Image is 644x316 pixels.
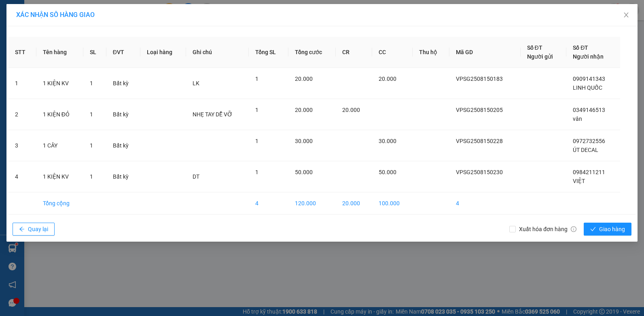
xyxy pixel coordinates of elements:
[8,130,36,161] td: 3
[255,107,258,113] span: 1
[106,161,140,192] td: Bất kỳ
[13,223,55,236] button: arrow-leftQuay lại
[249,37,288,68] th: Tổng SL
[573,107,605,113] span: 0349146513
[379,169,396,175] span: 50.000
[255,76,258,82] span: 1
[36,68,83,99] td: 1 KIỆN KV
[295,107,313,113] span: 20.000
[295,76,313,82] span: 20.000
[527,44,542,51] span: Số ĐT
[584,223,631,236] button: checkGiao hàng
[573,169,605,175] span: 0984211211
[372,192,413,215] td: 100.000
[372,37,413,68] th: CC
[573,84,602,91] span: LINH QUỐC
[90,173,93,180] span: 1
[255,138,258,144] span: 1
[19,226,25,233] span: arrow-left
[106,68,140,99] td: Bất kỳ
[8,37,36,68] th: STT
[8,99,36,130] td: 2
[8,68,36,99] td: 1
[90,111,93,118] span: 1
[573,178,585,184] span: VIỆT
[379,76,396,82] span: 20.000
[379,138,396,144] span: 30.000
[36,130,83,161] td: 1 CÂY
[288,37,336,68] th: Tổng cước
[456,169,503,175] span: VPSG2508150230
[516,225,580,234] span: Xuất hóa đơn hàng
[16,11,95,19] span: XÁC NHẬN SỐ HÀNG GIAO
[336,192,372,215] td: 20.000
[288,192,336,215] td: 120.000
[249,192,288,215] td: 4
[255,169,258,175] span: 1
[456,138,503,144] span: VPSG2508150228
[28,225,48,234] span: Quay lại
[573,44,588,51] span: Số ĐT
[573,76,605,82] span: 0909141343
[83,37,106,68] th: SL
[336,37,372,68] th: CR
[590,226,596,233] span: check
[413,37,449,68] th: Thu hộ
[527,53,553,60] span: Người gửi
[623,12,629,18] span: close
[186,37,249,68] th: Ghi chú
[615,4,638,27] button: Close
[193,80,199,86] span: LK
[36,99,83,130] td: 1 KIỆN ĐỎ
[36,161,83,192] td: 1 KIỆN KV
[573,138,605,144] span: 0972732556
[456,76,503,82] span: VPSG2508150183
[90,80,93,86] span: 1
[8,161,36,192] td: 4
[295,138,313,144] span: 30.000
[599,225,625,234] span: Giao hàng
[36,192,83,215] td: Tổng cộng
[342,107,360,113] span: 20.000
[456,107,503,113] span: VPSG2508150205
[573,147,598,153] span: ÚT DECAL
[449,192,520,215] td: 4
[193,111,233,118] span: NHẸ TAY DỄ VỠ
[90,142,93,149] span: 1
[573,53,604,60] span: Người nhận
[106,99,140,130] td: Bất kỳ
[106,130,140,161] td: Bất kỳ
[295,169,313,175] span: 50.000
[106,37,140,68] th: ĐVT
[140,37,186,68] th: Loại hàng
[36,37,83,68] th: Tên hàng
[193,173,199,180] span: DT
[449,37,520,68] th: Mã GD
[573,116,582,122] span: vân
[571,226,576,232] span: info-circle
